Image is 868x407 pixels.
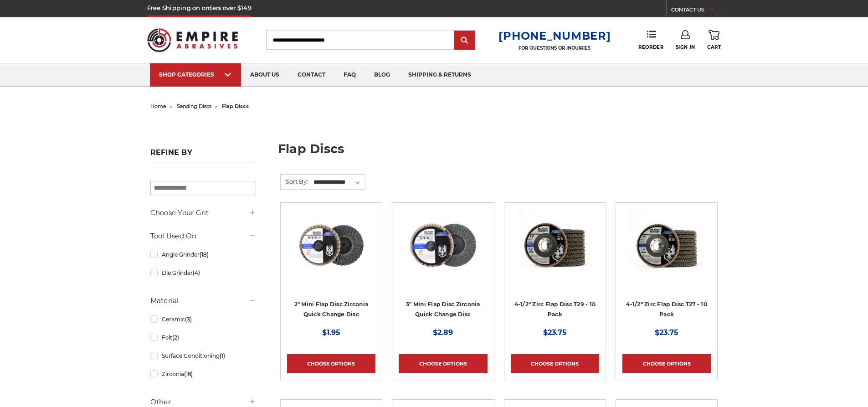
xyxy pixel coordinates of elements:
img: 4.5" Black Hawk Zirconia Flap Disc 10 Pack [519,209,591,282]
img: Empire Abrasives [147,22,238,58]
span: (4) [193,269,200,276]
p: FOR QUESTIONS OR INQUIRIES [498,45,611,51]
span: (2) [172,334,179,341]
a: Choose Options [622,354,711,373]
a: Reorder [638,30,663,50]
label: Sort By: [281,175,308,188]
span: Reorder [638,44,663,50]
a: CONTACT US [671,5,721,17]
img: BHA 3" Quick Change 60 Grit Flap Disc for Fine Grinding and Finishing [406,209,479,282]
span: flap discs [222,103,249,109]
a: about us [241,63,288,87]
a: Choose Options [287,354,375,373]
span: $2.89 [433,328,453,337]
span: $23.75 [543,328,567,337]
span: (1) [220,352,225,359]
a: Zirconia(16) [150,366,256,382]
img: Black Hawk Abrasives 2-inch Zirconia Flap Disc with 60 Grit Zirconia for Smooth Finishing [295,209,368,282]
a: 2" Mini Flap Disc Zirconia Quick Change Disc [294,301,369,318]
a: BHA 3" Quick Change 60 Grit Flap Disc for Fine Grinding and Finishing [399,209,487,298]
a: Black Hawk 4-1/2" x 7/8" Flap Disc Type 27 - 10 Pack [622,209,711,298]
a: Die Grinder(4) [150,265,256,281]
a: 3" Mini Flap Disc Zirconia Quick Change Disc [406,301,480,318]
a: Angle Grinder(18) [150,247,256,263]
span: (18) [200,251,209,258]
a: Black Hawk Abrasives 2-inch Zirconia Flap Disc with 60 Grit Zirconia for Smooth Finishing [287,209,375,298]
div: SHOP CATEGORIES [159,71,232,78]
a: shipping & returns [399,63,480,87]
a: Surface Conditioning(1) [150,348,256,364]
h1: flap discs [278,143,718,162]
a: Felt(2) [150,330,256,345]
h5: Choose Your Grit [150,207,256,218]
a: [PHONE_NUMBER] [498,29,611,42]
a: faq [334,63,365,87]
a: Choose Options [399,354,487,373]
a: Ceramic(3) [150,311,256,327]
a: contact [288,63,334,87]
input: Submit [456,31,474,50]
h5: Material [150,295,256,306]
span: $1.95 [322,328,340,337]
a: 4-1/2" Zirc Flap Disc T29 - 10 Pack [514,301,596,318]
span: (3) [185,316,192,323]
span: (16) [184,371,193,377]
a: home [150,103,166,109]
a: blog [365,63,399,87]
a: Choose Options [511,354,599,373]
h5: Tool Used On [150,231,256,242]
span: Cart [707,44,721,50]
a: Cart [707,30,721,50]
a: sanding discs [177,103,211,109]
span: Sign In [676,44,695,50]
h5: Refine by [150,148,256,162]
span: $23.75 [655,328,678,337]
img: Black Hawk 4-1/2" x 7/8" Flap Disc Type 27 - 10 Pack [630,209,703,282]
select: Sort By: [312,175,365,189]
a: 4-1/2" Zirc Flap Disc T27 - 10 Pack [626,301,707,318]
a: 4.5" Black Hawk Zirconia Flap Disc 10 Pack [511,209,599,298]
